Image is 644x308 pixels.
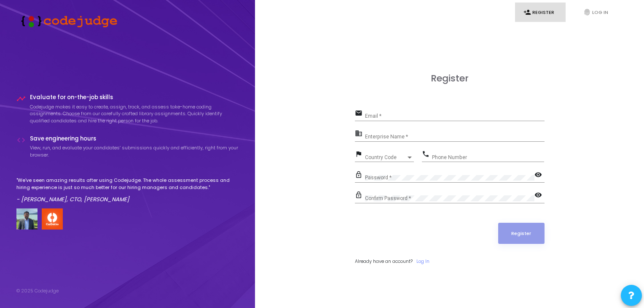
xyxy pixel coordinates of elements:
[355,191,365,201] mat-icon: lock_outline
[355,170,365,181] mat-icon: lock_outline
[365,113,545,119] input: Email
[30,144,239,158] p: View, run, and evaluate your candidates’ submissions quickly and efficiently, right from your bro...
[575,3,625,22] a: fingerprintLog In
[523,8,531,16] i: person_add
[30,103,239,124] p: Codejudge makes it easy to create, assign, track, and assess take-home coding assignments. Choose...
[432,154,544,160] input: Phone Number
[365,155,406,160] span: Country Code
[16,94,26,103] i: timeline
[30,94,239,101] h4: Evaluate for on-the-job skills
[16,195,129,203] em: - [PERSON_NAME], CTO, [PERSON_NAME]
[583,8,591,16] i: fingerprint
[365,134,545,140] input: Enterprise Name
[422,150,432,160] mat-icon: phone
[42,208,63,230] img: company-logo
[498,223,545,244] button: Register
[355,129,365,139] mat-icon: business
[534,191,545,201] mat-icon: visibility
[355,109,365,119] mat-icon: email
[355,258,413,265] span: Already have an account?
[355,150,365,160] mat-icon: flag
[16,135,26,145] i: code
[416,258,429,265] a: Log In
[534,170,545,181] mat-icon: visibility
[16,177,239,191] p: "We've seen amazing results after using Codejudge. The whole assessment process and hiring experi...
[515,3,566,22] a: person_addRegister
[30,135,239,142] h4: Save engineering hours
[355,73,545,84] h3: Register
[16,208,38,230] img: user image
[16,287,59,294] div: © 2025 Codejudge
